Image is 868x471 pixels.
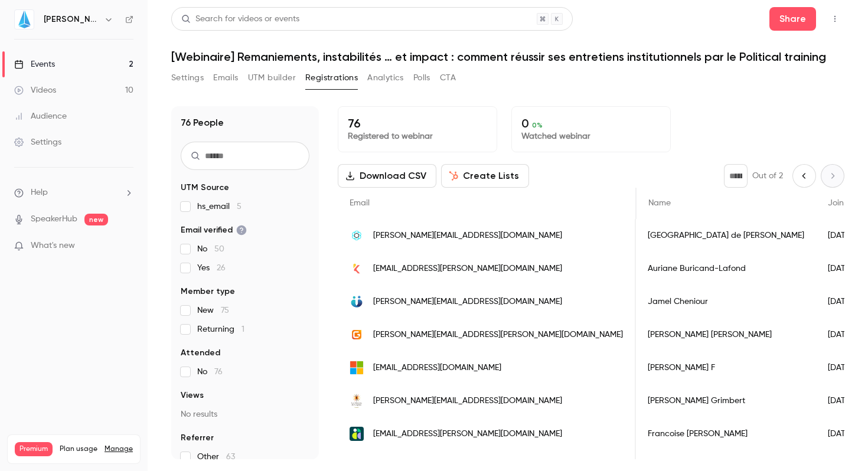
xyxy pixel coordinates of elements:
[181,182,229,194] span: UTM Source
[15,10,34,29] img: JIN
[373,428,562,440] span: [EMAIL_ADDRESS][PERSON_NAME][DOMAIN_NAME]
[31,240,75,252] span: What's new
[440,68,456,87] button: CTA
[181,408,309,420] p: No results
[181,116,224,130] h1: 76 People
[636,318,816,351] div: [PERSON_NAME] [PERSON_NAME]
[373,296,562,308] span: [PERSON_NAME][EMAIL_ADDRESS][DOMAIN_NAME]
[305,68,358,87] button: Registrations
[181,432,214,444] span: Referrer
[413,68,430,87] button: Polls
[221,306,229,315] span: 75
[373,230,562,242] span: [PERSON_NAME][EMAIL_ADDRESS][DOMAIN_NAME]
[14,136,61,148] div: Settings
[237,202,242,211] span: 5
[521,116,661,130] p: 0
[105,444,133,454] a: Manage
[373,395,562,407] span: [PERSON_NAME][EMAIL_ADDRESS][DOMAIN_NAME]
[350,199,370,207] span: Email
[14,84,56,96] div: Videos
[181,13,299,25] div: Search for videos or events
[648,199,671,207] span: Name
[44,14,99,25] h6: [PERSON_NAME]
[119,241,133,251] iframe: Noticeable Trigger
[213,68,238,87] button: Emails
[60,444,97,454] span: Plan usage
[636,252,816,285] div: Auriane Buricand-Lafond
[197,243,224,255] span: No
[214,245,224,253] span: 50
[373,329,623,341] span: [PERSON_NAME][EMAIL_ADDRESS][PERSON_NAME][DOMAIN_NAME]
[197,201,242,212] span: hs_email
[338,164,436,188] button: Download CSV
[31,187,48,199] span: Help
[636,285,816,318] div: Jamel Cheniour
[197,366,223,378] span: No
[242,325,244,333] span: 1
[14,58,55,70] div: Events
[636,417,816,450] div: Francoise [PERSON_NAME]
[769,7,816,31] button: Share
[197,451,235,463] span: Other
[441,164,529,188] button: Create Lists
[348,130,487,142] p: Registered to webinar
[373,263,562,275] span: [EMAIL_ADDRESS][PERSON_NAME][DOMAIN_NAME]
[226,453,235,461] span: 63
[171,50,844,64] h1: [Webinaire] Remaniements, instabilités … et impact : comment réussir ses entretiens institutionne...
[350,261,364,276] img: skeepers.com
[532,121,543,129] span: 0 %
[521,130,661,142] p: Watched webinar
[197,323,244,335] span: Returning
[373,362,501,374] span: [EMAIL_ADDRESS][DOMAIN_NAME]
[636,351,816,384] div: [PERSON_NAME] F
[828,199,864,207] span: Join date
[752,170,783,182] p: Out of 2
[350,295,364,309] img: medadom.com
[217,264,226,272] span: 26
[181,286,235,297] span: Member type
[350,328,364,342] img: gsk.com
[84,214,108,225] span: new
[15,442,53,456] span: Premium
[348,116,487,130] p: 76
[367,68,404,87] button: Analytics
[214,368,223,376] span: 76
[636,219,816,252] div: [GEOGRAPHIC_DATA] de [PERSON_NAME]
[248,68,296,87] button: UTM builder
[181,347,220,359] span: Attended
[171,68,204,87] button: Settings
[181,224,247,236] span: Email verified
[14,187,133,199] li: help-dropdown-opener
[350,361,364,375] img: microsoft.com
[792,164,816,188] button: Previous page
[350,228,364,243] img: francefintech.org
[31,213,77,225] a: SpeakerHub
[350,394,364,408] img: maisons-cognac.fr
[181,390,204,401] span: Views
[197,305,229,316] span: New
[14,110,67,122] div: Audience
[350,427,364,441] img: axplora.com
[636,384,816,417] div: [PERSON_NAME] Grimbert
[197,262,226,274] span: Yes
